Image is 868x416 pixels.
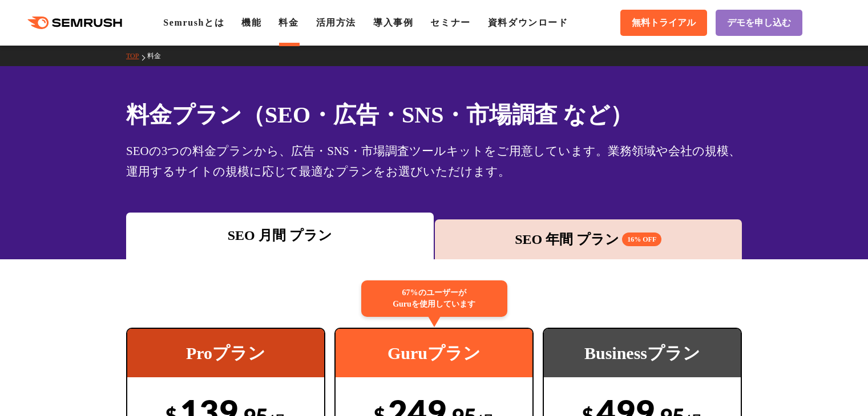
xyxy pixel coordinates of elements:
[430,18,470,27] a: セミナー
[716,10,802,36] a: デモを申し込む
[126,52,147,60] a: TOP
[163,18,224,27] a: Semrushとは
[132,225,428,246] div: SEO 月間 プラン
[544,329,741,377] div: Businessプラン
[488,18,568,27] a: 資料ダウンロード
[126,141,742,182] div: SEOの3つの料金プランから、広告・SNS・市場調査ツールキットをご用意しています。業務領域や会社の規模、運用するサイトの規模に応じて最適なプランをお選びいただけます。
[316,18,356,27] a: 活用方法
[147,52,169,60] a: 料金
[241,18,261,27] a: 機能
[727,17,791,29] span: デモを申し込む
[127,329,324,377] div: Proプラン
[126,98,742,132] h1: 料金プラン（SEO・広告・SNS・市場調査 など）
[441,229,737,250] div: SEO 年間 プラン
[278,18,298,27] a: 料金
[361,280,507,317] div: 67%のユーザーが Guruを使用しています
[620,10,707,36] a: 無料トライアル
[632,17,696,29] span: 無料トライアル
[622,233,661,246] span: 16% OFF
[336,329,532,377] div: Guruプラン
[373,18,413,27] a: 導入事例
